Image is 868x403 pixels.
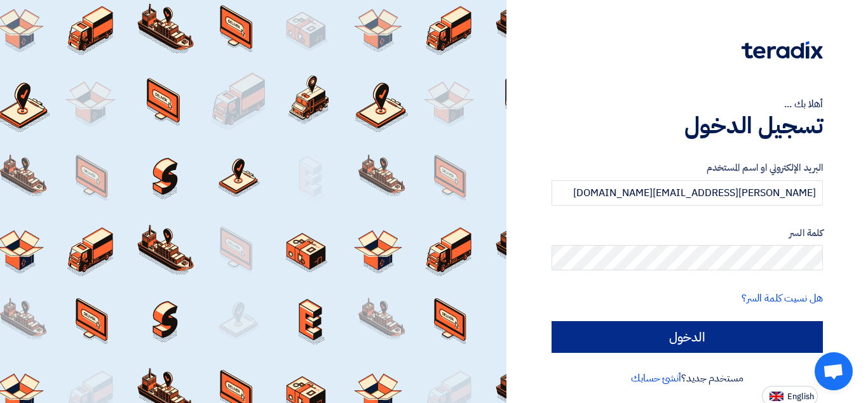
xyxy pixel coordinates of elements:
[552,226,823,241] label: كلمة السر
[552,180,823,206] input: أدخل بريد العمل الإلكتروني او اسم المستخدم الخاص بك ...
[742,291,823,306] a: هل نسيت كلمة السر؟
[815,352,853,390] div: Open chat
[552,112,823,140] h1: تسجيل الدخول
[631,371,681,386] a: أنشئ حسابك
[552,161,823,175] label: البريد الإلكتروني او اسم المستخدم
[552,321,823,353] input: الدخول
[770,392,783,401] img: en-US.png
[552,371,823,386] div: مستخدم جديد؟
[552,96,823,112] div: أهلا بك ...
[787,392,814,401] span: English
[742,41,823,59] img: Teradix logo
